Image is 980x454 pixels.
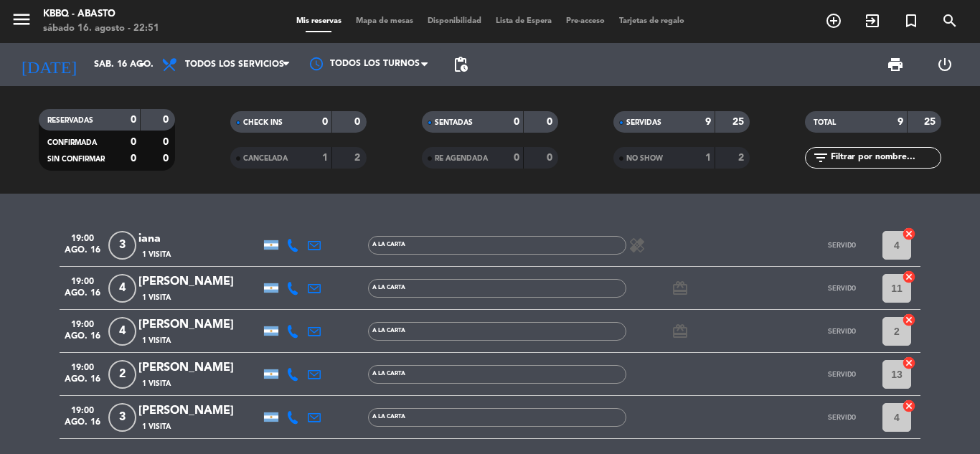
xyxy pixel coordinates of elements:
[65,315,100,331] span: 19:00
[547,117,555,127] strong: 0
[828,327,856,335] span: SERVIDO
[243,119,283,126] span: CHECK INS
[628,237,646,254] i: healing
[828,413,856,421] span: SERVIDO
[163,137,171,147] strong: 0
[705,153,711,163] strong: 1
[864,12,881,29] i: exit_to_app
[108,360,136,389] span: 2
[142,421,171,432] span: 1 Visita
[372,285,405,290] span: A LA CARTA
[920,43,969,86] div: LOG OUT
[452,56,469,73] span: pending_actions
[349,17,420,25] span: Mapa de mesas
[142,378,171,389] span: 1 Visita
[133,56,151,73] i: arrow_drop_down
[131,153,136,164] strong: 0
[131,115,136,125] strong: 0
[435,155,488,162] span: RE AGENDADA
[65,374,100,391] span: ago. 16
[897,117,903,127] strong: 9
[626,155,663,162] span: NO SHOW
[902,356,916,370] i: cancel
[887,56,904,73] span: print
[806,360,877,389] button: SERVIDO
[163,115,171,125] strong: 0
[65,358,100,374] span: 19:00
[11,9,32,35] button: menu
[108,403,136,432] span: 3
[547,153,555,163] strong: 0
[354,117,363,127] strong: 0
[131,137,136,147] strong: 0
[243,155,288,162] span: CANCELADA
[936,56,953,73] i: power_settings_new
[514,153,519,163] strong: 0
[806,403,877,432] button: SERVIDO
[108,317,136,346] span: 4
[142,249,171,260] span: 1 Visita
[138,359,260,377] div: [PERSON_NAME]
[514,117,519,127] strong: 0
[138,273,260,291] div: [PERSON_NAME]
[902,227,916,241] i: cancel
[372,328,405,334] span: A LA CARTA
[138,402,260,420] div: [PERSON_NAME]
[43,22,159,36] div: sábado 16. agosto - 22:51
[806,274,877,303] button: SERVIDO
[65,229,100,245] span: 19:00
[65,272,100,288] span: 19:00
[65,417,100,434] span: ago. 16
[108,274,136,303] span: 4
[738,153,747,163] strong: 2
[489,17,559,25] span: Lista de Espera
[672,323,689,340] i: card_giftcard
[65,245,100,262] span: ago. 16
[65,331,100,348] span: ago. 16
[11,9,32,30] i: menu
[812,149,829,166] i: filter_list
[138,316,260,334] div: [PERSON_NAME]
[43,7,159,22] div: KBBQ - Abasto
[47,139,97,146] span: CONFIRMADA
[829,150,941,166] input: Filtrar por nombre...
[828,370,856,378] span: SERVIDO
[372,414,405,420] span: A LA CARTA
[626,119,661,126] span: SERVIDAS
[354,153,363,163] strong: 2
[825,12,842,29] i: add_circle_outline
[185,60,284,70] span: Todos los servicios
[289,17,349,25] span: Mis reservas
[828,284,856,292] span: SERVIDO
[902,313,916,327] i: cancel
[903,12,920,29] i: turned_in_not
[163,153,171,164] strong: 0
[672,280,689,297] i: card_giftcard
[705,117,711,127] strong: 9
[372,371,405,377] span: A LA CARTA
[11,49,87,80] i: [DATE]
[142,335,171,346] span: 1 Visita
[372,242,405,247] span: A LA CARTA
[924,117,938,127] strong: 25
[47,156,105,163] span: SIN CONFIRMAR
[828,241,856,249] span: SERVIDO
[65,401,100,417] span: 19:00
[108,231,136,260] span: 3
[322,153,328,163] strong: 1
[612,17,692,25] span: Tarjetas de regalo
[322,117,328,127] strong: 0
[65,288,100,305] span: ago. 16
[941,12,958,29] i: search
[902,270,916,284] i: cancel
[814,119,836,126] span: TOTAL
[435,119,473,126] span: SENTADAS
[559,17,612,25] span: Pre-acceso
[142,292,171,303] span: 1 Visita
[806,317,877,346] button: SERVIDO
[806,231,877,260] button: SERVIDO
[902,399,916,413] i: cancel
[420,17,489,25] span: Disponibilidad
[138,230,260,248] div: iana
[732,117,747,127] strong: 25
